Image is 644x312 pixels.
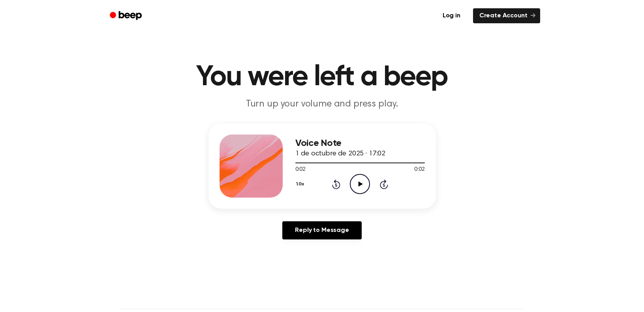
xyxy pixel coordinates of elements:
[104,8,149,24] a: Beep
[120,63,524,92] h1: You were left a beep
[435,7,468,25] a: Log in
[295,138,425,149] h3: Voice Note
[295,166,306,174] span: 0:02
[171,98,474,111] p: Turn up your volume and press play.
[282,221,361,239] a: Reply to Message
[295,177,307,191] button: 1.0x
[473,8,540,23] a: Create Account
[295,150,386,157] span: 1 de octubre de 2025 · 17:02
[414,166,424,174] span: 0:02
